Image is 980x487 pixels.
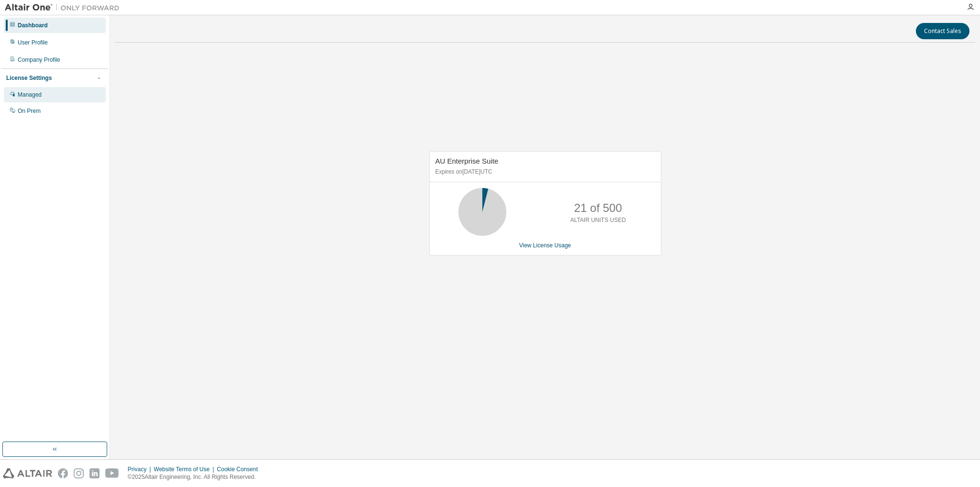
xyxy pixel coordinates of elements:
img: altair_logo.svg [3,468,52,478]
span: AU Enterprise Suite [435,157,499,165]
div: License Settings [6,74,52,82]
p: © 2025 Altair Engineering, Inc. All Rights Reserved. [128,473,264,481]
div: Dashboard [18,22,48,29]
img: linkedin.svg [89,468,100,478]
div: Cookie Consent [217,465,263,473]
div: Website Terms of Use [154,465,217,473]
img: Altair One [5,3,124,12]
div: Company Profile [18,56,60,64]
img: instagram.svg [74,468,84,478]
div: User Profile [18,39,48,46]
button: Contact Sales [916,23,969,39]
p: ALTAIR UNITS USED [570,216,626,224]
p: 21 of 500 [574,200,622,216]
img: youtube.svg [105,468,119,478]
div: Managed [18,91,42,99]
p: Expires on [DATE] UTC [435,168,653,176]
div: On Prem [18,107,41,115]
div: Privacy [128,465,154,473]
a: View License Usage [519,242,571,249]
img: facebook.svg [58,468,68,478]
